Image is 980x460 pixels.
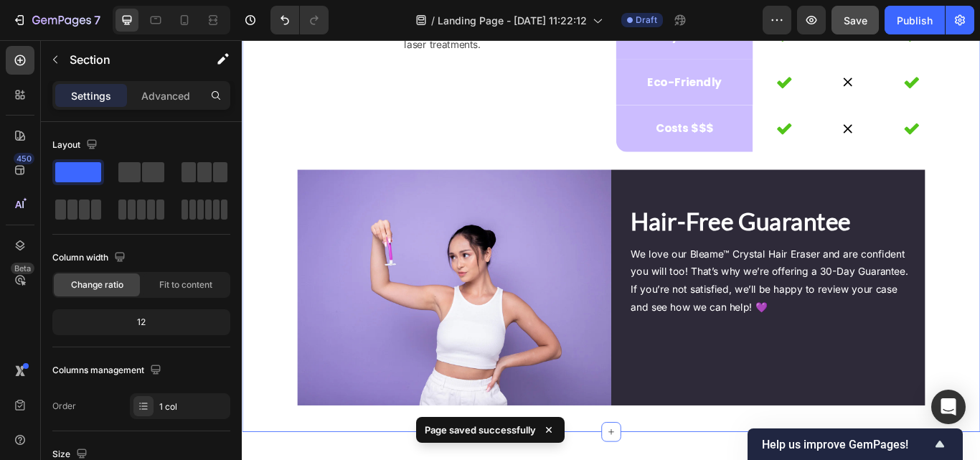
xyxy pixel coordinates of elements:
span: Help us improve GemPages! [762,438,931,451]
img: gempages_547302332493202390-ea8dea54-09a7-4e77-819a-2e86adc6f900.webp [65,151,430,426]
div: 12 [55,312,227,332]
strong: Eco-Friendly [473,40,559,58]
h2: Hair-Free Guarantee [452,192,785,231]
div: Beta [11,263,34,274]
strong: Costs $$$ [482,94,550,112]
span: Change ratio [71,278,123,291]
button: Publish [885,6,945,34]
div: Open Intercom Messenger [931,390,966,424]
p: Settings [71,88,111,103]
button: Save [831,6,879,34]
span: / [431,13,435,28]
div: Background Image [669,77,743,130]
div: Background Image [669,23,743,76]
div: Order [52,400,76,413]
div: Layout [52,136,100,155]
p: Advanced [141,88,190,103]
div: Column width [52,248,128,268]
p: We love our Bleame™ Crystal Hair Eraser and are confident you will too! That’s why we’re offering... [453,240,783,322]
p: Section [70,51,187,68]
div: Columns management [52,361,164,380]
button: 7 [6,6,107,34]
div: Undo/Redo [270,6,329,34]
span: Save [844,14,867,27]
p: 7 [94,11,100,29]
button: Show survey - Help us improve GemPages! [762,436,948,453]
span: Landing Page - [DATE] 11:22:12 [438,13,587,28]
span: Draft [636,14,657,27]
div: 1 col [159,400,227,413]
div: Publish [897,13,933,28]
iframe: Design area [242,40,980,460]
span: Fit to content [159,278,212,291]
p: Page saved successfully [425,423,536,437]
div: 450 [14,153,34,164]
